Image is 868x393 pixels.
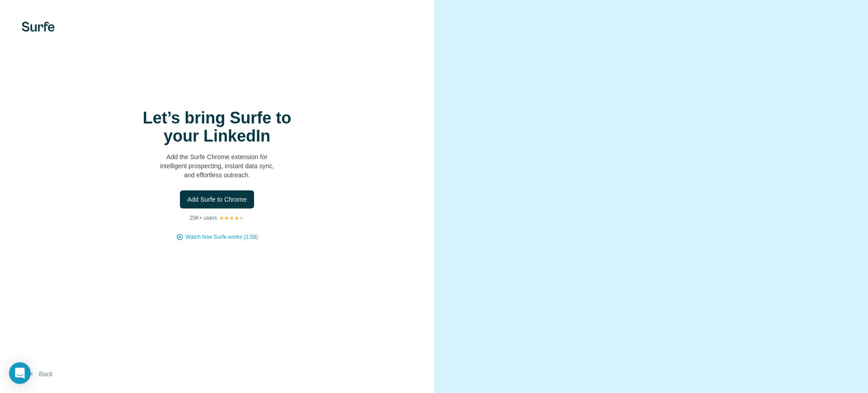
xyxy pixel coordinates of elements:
[219,215,245,221] img: Rating Stars
[180,190,254,208] button: Add Surfe to Chrome
[127,109,307,145] h1: Let’s bring Surfe to your LinkedIn
[22,22,55,32] img: Surfe's logo
[189,214,217,222] p: 25K+ users
[185,233,258,241] button: Watch how Surfe works (1:58)
[127,152,307,180] p: Add the Surfe Chrome extension for intelligent prospecting, instant data sync, and effortless out...
[22,366,59,382] button: Back
[187,195,247,204] span: Add Surfe to Chrome
[9,362,31,384] div: Open Intercom Messenger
